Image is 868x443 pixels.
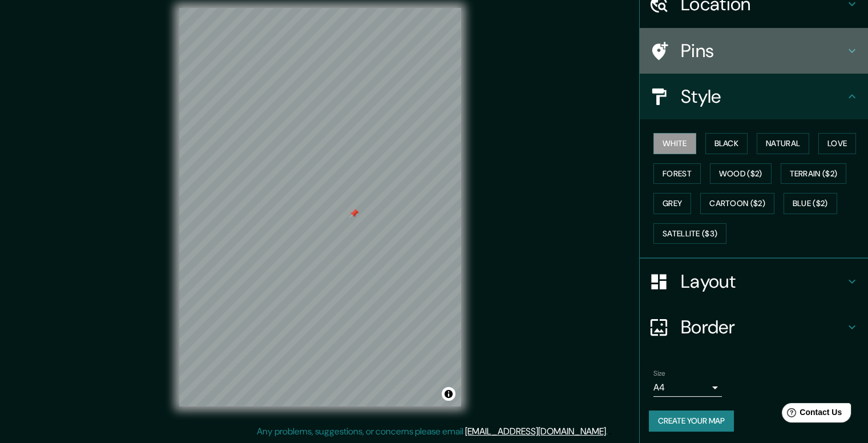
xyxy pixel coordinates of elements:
button: Forest [653,163,701,184]
button: Black [705,133,748,154]
div: . [608,425,609,438]
button: Love [818,133,856,154]
button: Grey [653,193,691,214]
a: [EMAIL_ADDRESS][DOMAIN_NAME] [465,425,606,437]
button: Natural [757,133,809,154]
div: . [609,425,612,438]
h4: Border [681,316,845,339]
div: Style [640,74,868,119]
h4: Layout [681,270,845,293]
button: Wood ($2) [710,163,772,184]
button: Create your map [649,410,734,432]
button: Terrain ($2) [781,163,847,184]
canvas: Map [179,8,461,406]
button: Cartoon ($2) [700,193,774,214]
div: Layout [640,259,868,304]
button: Satellite ($3) [653,223,726,244]
button: White [653,133,696,154]
p: Any problems, suggestions, or concerns please email . [257,425,608,438]
div: Pins [640,28,868,74]
button: Blue ($2) [784,193,837,214]
iframe: Help widget launcher [766,398,855,430]
div: A4 [653,378,722,397]
h4: Style [681,85,845,108]
button: Toggle attribution [442,387,455,401]
label: Size [653,369,665,378]
div: Border [640,304,868,350]
h4: Pins [681,39,845,62]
